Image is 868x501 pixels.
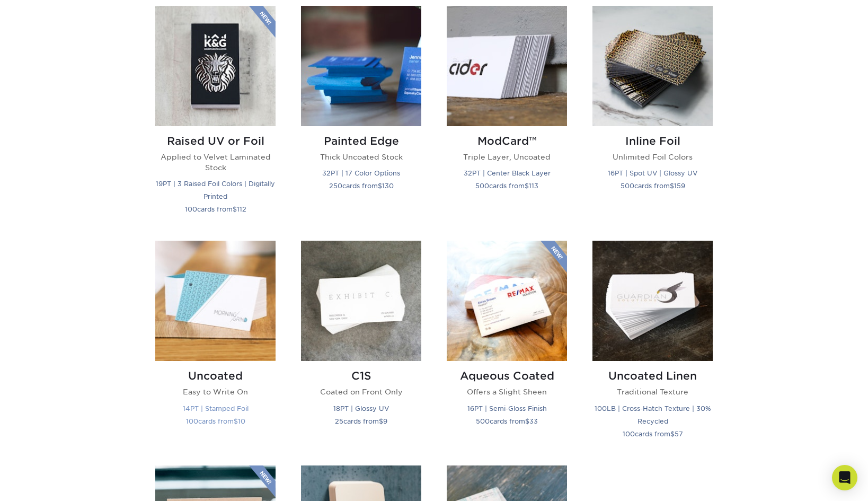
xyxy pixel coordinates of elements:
h2: Uncoated [155,370,276,382]
img: Aqueous Coated Business Cards [447,241,567,361]
img: ModCard™ Business Cards [447,6,567,126]
small: cards from [476,417,538,425]
small: 32PT | Center Black Layer [464,169,551,177]
small: cards from [475,182,538,190]
small: 16PT | Spot UV | Glossy UV [608,169,697,177]
small: 19PT | 3 Raised Foil Colors | Digitally Printed [156,180,275,200]
span: 500 [621,182,634,190]
a: Inline Foil Business Cards Inline Foil Unlimited Foil Colors 16PT | Spot UV | Glossy UV 500cards ... [592,6,713,228]
span: 10 [238,417,245,425]
a: Aqueous Coated Business Cards Aqueous Coated Offers a Slight Sheen 16PT | Semi-Gloss Finish 500ca... [447,241,567,452]
p: Applied to Velvet Laminated Stock [155,152,276,173]
a: ModCard™ Business Cards ModCard™ Triple Layer, Uncoated 32PT | Center Black Layer 500cards from$113 [447,6,567,228]
span: 25 [335,417,343,425]
p: Easy to Write On [155,386,276,397]
small: cards from [335,417,387,425]
img: C1S Business Cards [301,241,421,361]
span: 33 [529,417,538,425]
h2: Inline Foil [592,135,713,147]
img: Uncoated Business Cards [155,241,276,361]
span: 130 [382,182,394,190]
small: 32PT | 17 Color Options [322,169,400,177]
div: Open Intercom Messenger [832,465,857,490]
span: $ [378,182,382,190]
span: $ [234,417,238,425]
small: 14PT | Stamped Foil [183,405,249,412]
h2: Raised UV or Foil [155,135,276,147]
span: 9 [383,417,387,425]
h2: ModCard™ [447,135,567,147]
p: Traditional Texture [592,386,713,397]
h2: Uncoated Linen [592,370,713,382]
p: Coated on Front Only [301,386,421,397]
span: 100 [185,205,197,213]
img: Uncoated Linen Business Cards [592,241,713,361]
small: 18PT | Glossy UV [333,405,389,412]
a: Raised UV or Foil Business Cards Raised UV or Foil Applied to Velvet Laminated Stock 19PT | 3 Rai... [155,6,276,228]
span: 500 [476,417,490,425]
small: cards from [186,417,245,425]
span: 100 [623,430,635,438]
small: cards from [329,182,394,190]
span: 57 [675,430,683,438]
span: $ [233,205,237,213]
h2: Painted Edge [301,135,421,147]
small: cards from [621,182,685,190]
span: 112 [237,205,246,213]
span: 100 [186,417,198,425]
h2: Aqueous Coated [447,370,567,382]
span: $ [670,182,674,190]
span: 500 [475,182,489,190]
small: 16PT | Semi-Gloss Finish [467,405,547,412]
a: C1S Business Cards C1S Coated on Front Only 18PT | Glossy UV 25cards from$9 [301,241,421,452]
span: $ [670,430,675,438]
img: New Product [249,465,276,497]
p: Thick Uncoated Stock [301,152,421,162]
span: $ [379,417,383,425]
small: 100LB | Cross-Hatch Texture | 30% Recycled [595,405,711,425]
img: Painted Edge Business Cards [301,6,421,126]
span: $ [525,417,529,425]
a: Painted Edge Business Cards Painted Edge Thick Uncoated Stock 32PT | 17 Color Options 250cards fr... [301,6,421,228]
a: Uncoated Linen Business Cards Uncoated Linen Traditional Texture 100LB | Cross-Hatch Texture | 30... [592,241,713,452]
img: Inline Foil Business Cards [592,6,713,126]
small: cards from [185,205,246,213]
p: Triple Layer, Uncoated [447,152,567,162]
img: New Product [249,6,276,38]
span: 250 [329,182,342,190]
img: Raised UV or Foil Business Cards [155,6,276,126]
small: cards from [623,430,683,438]
h2: C1S [301,370,421,382]
p: Unlimited Foil Colors [592,152,713,162]
p: Offers a Slight Sheen [447,386,567,397]
span: 113 [529,182,538,190]
img: New Product [541,241,567,273]
a: Uncoated Business Cards Uncoated Easy to Write On 14PT | Stamped Foil 100cards from$10 [155,241,276,452]
span: $ [525,182,529,190]
span: 159 [674,182,685,190]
